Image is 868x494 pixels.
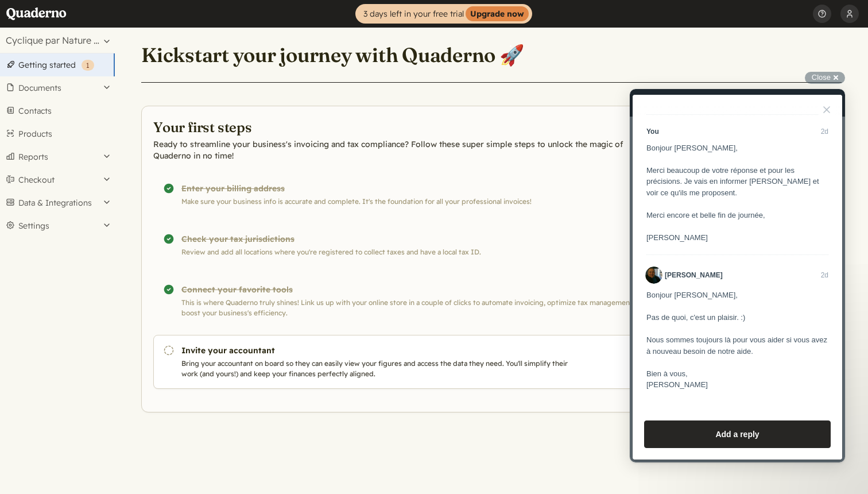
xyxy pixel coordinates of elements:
[181,345,573,356] h3: Invite your accountant
[355,4,532,24] a: 3 days left in your free trialUpgrade now
[141,43,524,68] h1: Kickstart your journey with Quaderno 🚀
[805,72,845,84] button: Close
[153,118,660,136] h2: Your first steps
[86,61,90,70] span: 1
[181,358,573,379] p: Bring your accountant on board so they can easily view your figures and access the data they need...
[466,6,529,21] strong: Upgrade now
[153,138,660,161] p: Ready to streamline your business's invoicing and tax compliance? Follow these super simple steps...
[812,73,831,82] span: Close
[630,89,845,462] iframe: Help Scout Beacon - Live Chat, Contact Form, and Knowledge Base
[153,335,660,389] a: Invite your accountant Bring your accountant on board so they can easily view your figures and ac...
